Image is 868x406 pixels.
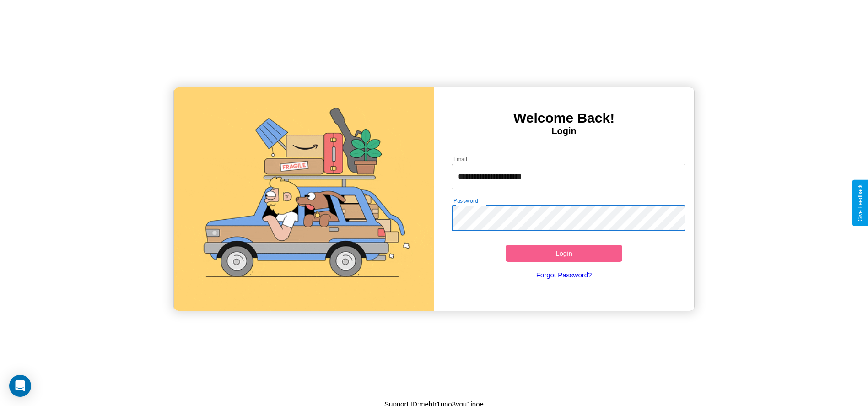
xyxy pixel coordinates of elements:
[453,155,468,163] label: Email
[453,197,478,205] label: Password
[506,245,623,262] button: Login
[434,126,694,136] h4: Login
[9,375,31,397] div: Open Intercom Messenger
[174,87,434,311] img: gif
[857,184,863,222] div: Give Feedback
[434,110,694,126] h3: Welcome Back!
[447,262,681,288] a: Forgot Password?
